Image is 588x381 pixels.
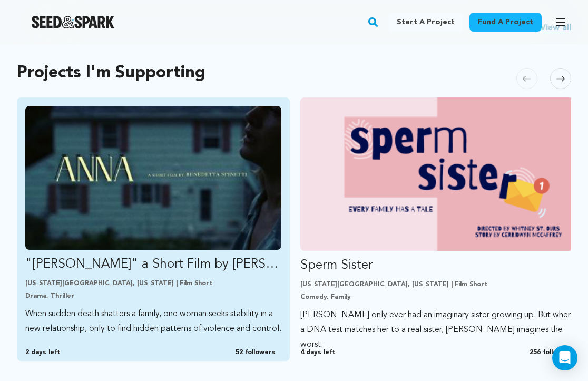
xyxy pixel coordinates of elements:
p: Sperm Sister [300,257,573,274]
span: 4 days left [300,348,336,357]
a: Fund &quot;ANNA&quot; a Short Film by Benedetta Spinetti [25,106,281,336]
span: 2 days left [25,348,61,357]
p: Drama, Thriller [25,292,281,300]
img: Seed&Spark Logo Dark Mode [32,16,114,28]
a: Fund a project [469,13,542,32]
p: [US_STATE][GEOGRAPHIC_DATA], [US_STATE] | Film Short [300,280,573,289]
div: Open Intercom Messenger [552,345,577,370]
a: Start a project [388,13,463,32]
a: Seed&Spark Homepage [32,16,114,28]
p: When sudden death shatters a family, one woman seeks stability in a new relationship, only to fin... [25,307,281,336]
span: 256 followers [530,348,573,357]
p: [PERSON_NAME] only ever had an imaginary sister growing up. But when a DNA test matches her to a ... [300,308,573,352]
h2: Projects I'm Supporting [17,66,205,81]
a: Fund Sperm Sister [300,97,573,352]
p: "[PERSON_NAME]" a Short Film by [PERSON_NAME] [25,256,281,273]
p: [US_STATE][GEOGRAPHIC_DATA], [US_STATE] | Film Short [25,279,281,288]
p: Comedy, Family [300,293,573,301]
span: 52 followers [236,348,276,357]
